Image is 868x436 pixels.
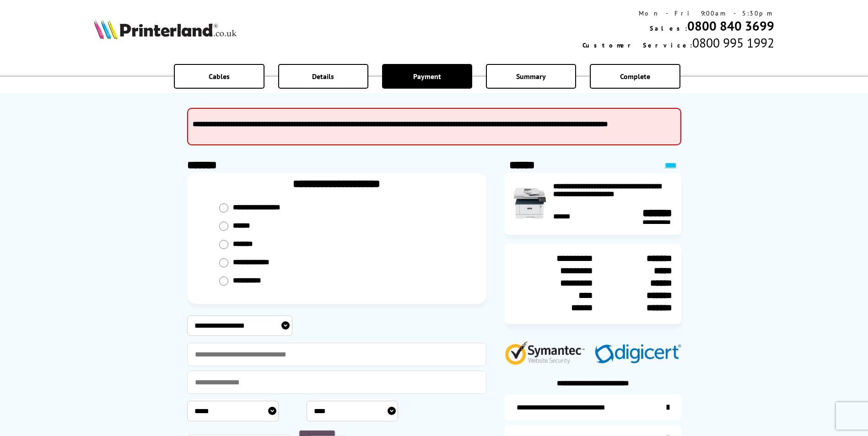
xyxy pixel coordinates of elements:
[620,72,650,81] span: Complete
[94,19,237,39] img: Printerland Logo
[650,24,687,32] span: Sales:
[312,72,334,81] span: Details
[209,72,230,81] span: Cables
[413,72,441,81] span: Payment
[582,41,692,49] span: Customer Service:
[582,9,774,17] div: Mon - Fri 9:00am - 5:30pm
[516,72,546,81] span: Summary
[692,34,774,51] span: 0800 995 1992
[687,17,774,34] a: 0800 840 3699
[505,394,681,420] a: additional-ink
